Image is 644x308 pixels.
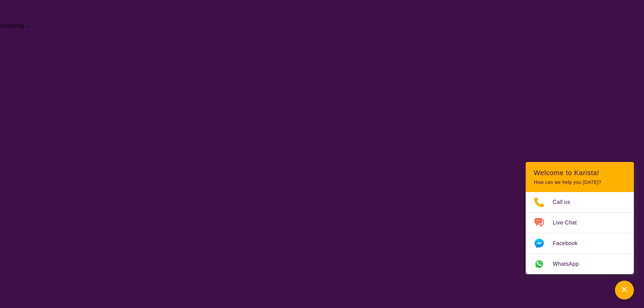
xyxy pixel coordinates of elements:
span: Live Chat [553,218,585,228]
h2: Welcome to Karista! [534,169,626,177]
span: WhatsApp [553,259,587,269]
span: Call us [553,197,578,207]
ul: Choose channel [526,192,634,274]
p: How can we help you [DATE]? [534,180,626,185]
span: Facebook [553,238,586,248]
a: Web link opens in a new tab. [526,254,634,274]
div: Channel Menu [526,162,634,274]
button: Channel Menu [615,281,634,300]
